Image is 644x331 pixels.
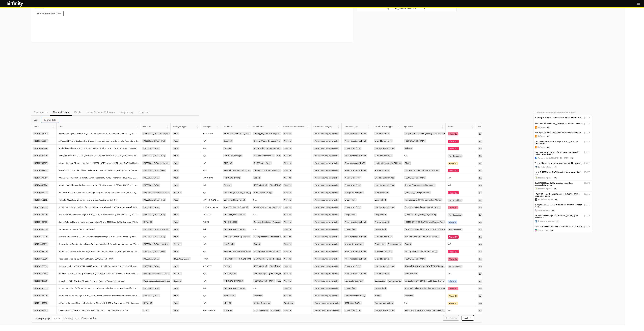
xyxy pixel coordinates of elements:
p: N/A [404,155,408,157]
a: [PERSON_NAME] adopts new [MEDICAL_DATA] vaccine guidan…[DATE]Endpoints Newsen [533,192,592,202]
div: [DOMAIN_NAME] [538,220,555,222]
div: NCT04838444 [33,147,48,150]
img: apple-touch-icon.png [535,166,537,168]
div: Virus [173,220,179,224]
div: Pre-exposure prophylactic [313,132,339,135]
div: Vaccine [283,147,292,150]
span: en [555,199,558,201]
div: NCT06694766 [33,176,48,179]
p: [DATE] [584,215,591,219]
p: HZ-REUMA [203,132,221,135]
p: Regulatory [120,110,133,114]
div: Endpoints News [538,199,553,201]
div: Live attenuated virus [374,206,395,209]
div: Pfizer [264,161,272,165]
button: Next [462,315,474,321]
span: "It could avoid more than 200,000 dead by 2040": … [535,162,583,164]
a: [GEOGRAPHIC_DATA] offers [MEDICAL_DATA] in neighborhoods w…[DATE]Tribuna do [GEOGRAPHIC_DATA]pt [533,150,592,161]
div: Vaccine [283,176,292,179]
div: Pneumococcal disease (invasive) [142,191,174,194]
img: web-app-manifest-512x512.png [535,177,537,179]
div: Beijing Wantai Biological Pharmacy [253,139,286,142]
div: Virus [173,139,179,142]
span: es [547,126,550,129]
div: [MEDICAL_DATA] (HPV) [142,139,166,142]
div: Virus [173,169,179,172]
p: N/A [448,177,451,179]
p: News & Press Releases [87,110,115,114]
div: NCT06632912 [33,169,48,172]
div: Institute of Technology on Immunobiologicals (Bio-Manguinhos), [PERSON_NAME] Foundation (Fiocruz) [253,206,350,209]
div: Virus [173,154,179,157]
div: Unknown/Not Listed VX [223,198,246,201]
img: favicon.ico [535,229,537,231]
div: Developers [253,125,264,128]
div: Kwangdong [276,154,288,157]
span: Two [MEDICAL_DATA] trials show proof of concept for p … [535,203,582,208]
span: Una vacuna oral contra el [MEDICAL_DATA] da resultados … [535,140,578,145]
div: [GEOGRAPHIC_DATA] [404,176,426,179]
div: Genetic vaccine (RNA) [344,161,366,165]
div: Pfizer [404,161,411,165]
p: HPV [MEDICAL_DATA] [203,198,221,202]
svg: Previous page [386,7,390,11]
div: Virus-like particles [374,154,393,157]
div: Unspecified [344,213,357,216]
div: Medical Xpress [538,188,552,190]
div: Vaccine or Treatment [283,125,304,128]
div: [MEDICAL_DATA] [142,206,160,209]
div: NCT06843226 [33,183,48,187]
div: Protein subunit [374,220,390,224]
div: Tribuna do [GEOGRAPHIC_DATA] [538,157,569,159]
div: NCT06044077 [33,191,48,194]
p: N/A [203,155,206,157]
div: Vaccine [283,206,292,209]
div: Diseases [142,125,151,128]
p: N/A [253,199,257,201]
div: Live attenuated virus [374,147,395,150]
p: Revenue [139,110,149,114]
p: [DATE] [584,151,591,155]
div: Region [GEOGRAPHIC_DATA] - Clinical Studies [GEOGRAPHIC_DATA] [404,132,469,135]
div: Virus [173,147,179,150]
div: Phase IV [448,132,458,135]
svg: Next page [423,7,426,11]
a: "It could avoid more than 200,000 dead by 2040":…[DATE]Le Figaro Santéfr [533,161,592,170]
p: Safety, Tolerability, and Immunogenicity of ALFQ in a [MEDICAL_DATA] Containing A244 and B.65321 ... [59,220,140,224]
div: Not recruiting [478,154,493,158]
div: Enrolling by invitation [478,213,500,216]
a: Oral [MEDICAL_DATA] vaccine candidate successfully test…[DATE]Medical Xpressen [533,181,592,192]
div: Virus [173,206,179,209]
p: Managing [MEDICAL_DATA] ([MEDICAL_DATA]) and [MEDICAL_DATA] (HPV) Related Cancers and Mental Health [59,154,140,157]
a: The Spanish vaccine against tuberculosis looks at…[DATE]infobaees [533,130,592,139]
div: Pre-exposure prophylactic [313,169,339,172]
div: Pre-exposure prophylactic [313,154,339,157]
p: YF-[MEDICAL_DATA] [203,206,221,209]
div: Virus [173,183,179,187]
div: Pre-exposure prophylactic [313,213,339,216]
div: Pre-exposure prophylactic [313,220,339,224]
div: infobae [538,135,545,137]
div: Not Specified [448,154,463,158]
p: Vaccine Responses in [MEDICAL_DATA] [59,228,140,231]
p: N/A [203,147,206,149]
p: VAC-SIP-YF [203,176,221,179]
div: Title [59,125,63,128]
img: apple-touch-icon.png [535,198,537,201]
div: ChongQing ZhiFei Biological Products [253,132,289,135]
div: Vaccine [283,154,292,157]
div: Phase III [448,147,459,150]
div: Protein/protein subunit [344,132,367,135]
div: Unspecified [374,198,387,201]
div: [PERSON_NAME] Foundation (Fiocruz) [404,206,441,209]
div: Unspecified [374,213,387,216]
div: ScienceDaily [538,209,550,211]
div: A244/B.63521 [223,220,238,224]
div: [MEDICAL_DATA] 9 [223,154,243,157]
p: [DATE] [584,182,591,186]
div: NCT03132311 [33,206,48,209]
div: Qdenga [223,183,232,187]
a: Una vacuna oral contra el [MEDICAL_DATA] da resultados…[DATE]infobaees [533,139,592,150]
span: pt [570,157,574,159]
div: [MEDICAL_DATA] (HPV) [142,169,166,172]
